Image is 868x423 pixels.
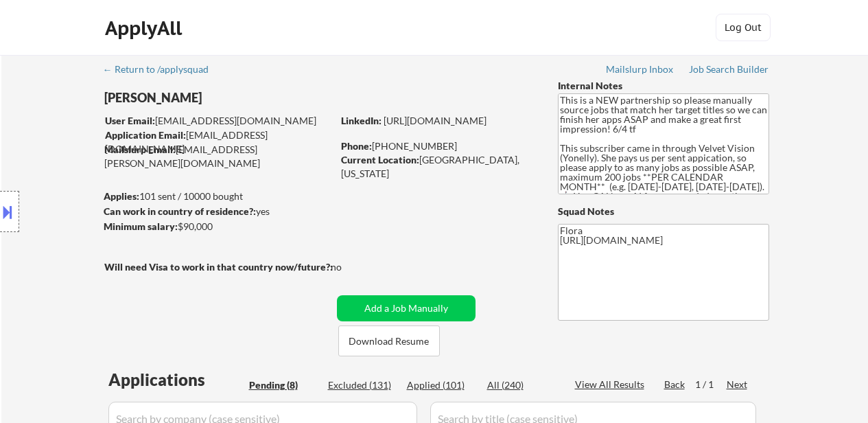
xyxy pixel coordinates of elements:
[103,64,222,78] a: ← Return to /applysquad
[689,65,769,74] div: Job Search Builder
[328,378,397,392] div: Excluded (131)
[689,64,769,78] a: Job Search Builder
[341,153,535,180] div: [GEOGRAPHIC_DATA], [US_STATE]
[331,260,370,274] div: no
[341,115,382,126] strong: LinkedIn:
[337,295,476,321] button: Add a Job Manually
[105,16,186,40] div: ApplyAll
[341,140,372,152] strong: Phone:
[407,378,476,392] div: Applied (101)
[716,14,771,41] button: Log Out
[575,378,648,391] div: View All Results
[487,378,556,392] div: All (240)
[606,64,675,78] a: Mailslurp Inbox
[727,378,749,391] div: Next
[384,115,486,126] a: [URL][DOMAIN_NAME]
[558,79,769,93] div: Internal Notes
[606,65,675,74] div: Mailslurp Inbox
[558,205,769,218] div: Squad Notes
[103,65,222,74] div: ← Return to /applysquad
[695,378,727,391] div: 1 / 1
[249,378,318,392] div: Pending (8)
[341,139,535,153] div: [PHONE_NUMBER]
[108,371,244,388] div: Applications
[664,378,686,391] div: Back
[341,154,419,165] strong: Current Location:
[338,325,440,356] button: Download Resume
